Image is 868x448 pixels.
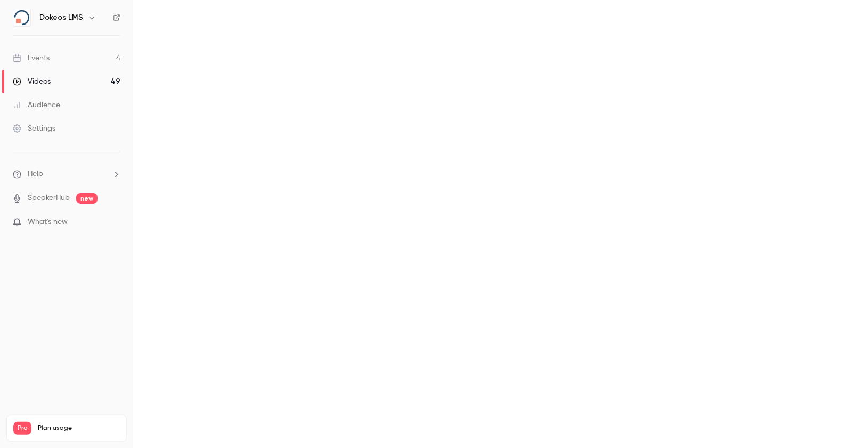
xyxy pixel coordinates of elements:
[13,76,51,87] div: Videos
[39,12,83,23] h6: Dokeos LMS
[76,193,98,204] span: new
[13,53,50,63] div: Events
[28,217,68,228] span: What's new
[13,169,120,180] li: help-dropdown-opener
[28,193,70,204] a: SpeakerHub
[13,123,55,134] div: Settings
[28,169,43,180] span: Help
[13,422,31,435] span: Pro
[108,218,120,227] iframe: Noticeable Trigger
[13,9,30,26] img: Dokeos LMS
[13,100,60,110] div: Audience
[38,424,120,433] span: Plan usage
